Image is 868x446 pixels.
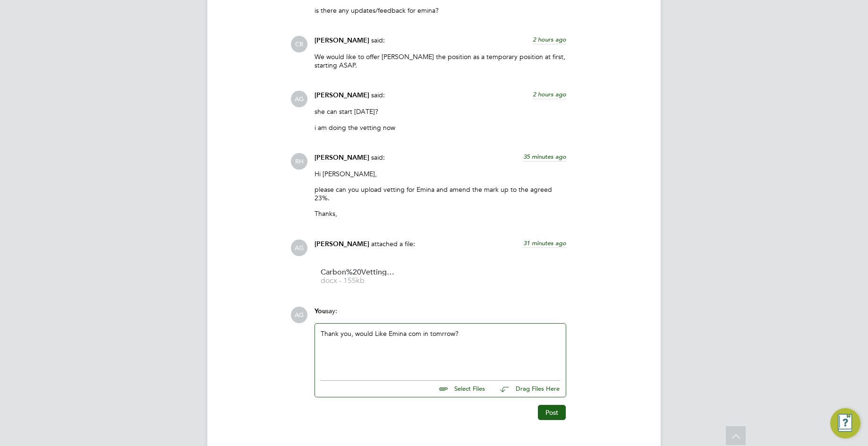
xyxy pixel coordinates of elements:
[371,91,385,99] span: said:
[315,107,566,116] p: she can start [DATE]?
[321,329,560,370] div: Thank you, would Like Emina com in tomrrow?
[371,36,385,44] span: said:
[315,6,566,15] p: is there any updates/feedback for emina?
[315,52,566,69] p: We would like to offer [PERSON_NAME] the position as a temporary position at first, starting ASAP.
[538,405,566,420] button: Post
[523,153,566,161] span: 35 minutes ago
[321,269,396,276] span: Carbon%20Vetting%20Form%20-%20Emina
[533,35,566,43] span: 2 hours ago
[291,240,307,256] span: AG
[315,185,566,202] p: please can you upload vetting for Emina and amend the mark up to the agreed 23%.
[533,90,566,98] span: 2 hours ago
[315,209,566,218] p: Thanks,
[315,170,566,178] p: Hi [PERSON_NAME],
[315,240,369,248] span: [PERSON_NAME]
[321,277,396,284] span: docx - 155kb
[291,307,307,323] span: AG
[493,379,560,399] button: Drag Files Here
[315,91,369,99] span: [PERSON_NAME]
[371,240,415,248] span: attached a file:
[371,153,385,162] span: said:
[315,154,369,162] span: [PERSON_NAME]
[315,307,326,315] span: You
[291,91,307,107] span: AG
[315,36,369,44] span: [PERSON_NAME]
[291,153,307,170] span: RH
[291,36,307,52] span: CR
[315,123,566,132] p: i am doing the vetting now
[315,307,566,323] div: say:
[830,408,860,438] button: Engage Resource Center
[523,239,566,247] span: 31 minutes ago
[321,269,396,284] a: Carbon%20Vetting%20Form%20-%20Emina docx - 155kb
